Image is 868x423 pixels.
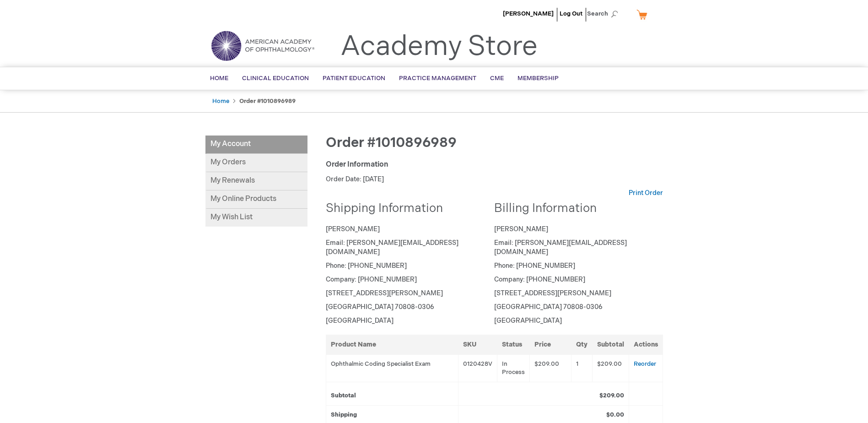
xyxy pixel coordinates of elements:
[494,303,603,311] span: [GEOGRAPHIC_DATA] 70808-0306
[458,335,497,354] th: SKU
[503,10,554,17] a: [PERSON_NAME]
[634,360,656,368] a: Reorder
[326,354,458,382] td: Ophthalmic Coding Specialist Exam
[629,189,663,198] a: Print Order
[494,239,627,256] span: Email: [PERSON_NAME][EMAIL_ADDRESS][DOMAIN_NAME]
[326,289,443,297] span: [STREET_ADDRESS][PERSON_NAME]
[497,335,529,354] th: Status
[399,75,476,82] span: Practice Management
[571,335,592,354] th: Qty
[494,202,656,216] h2: Billing Information
[606,411,624,418] strong: $0.00
[205,172,307,190] a: My Renewals
[326,317,394,325] span: [GEOGRAPHIC_DATA]
[592,335,629,354] th: Subtotal
[529,335,571,354] th: Price
[205,154,307,172] a: My Orders
[326,276,417,283] span: Company: [PHONE_NUMBER]
[529,354,571,382] td: $209.00
[326,202,488,216] h2: Shipping Information
[326,175,663,184] p: Order Date: [DATE]
[242,75,309,82] span: Clinical Education
[571,354,592,382] td: 1
[205,190,307,209] a: My Online Products
[494,262,575,270] span: Phone: [PHONE_NUMBER]
[494,289,611,297] span: [STREET_ADDRESS][PERSON_NAME]
[587,5,622,23] span: Search
[490,75,504,82] span: CME
[340,30,538,63] a: Academy Store
[494,317,562,325] span: [GEOGRAPHIC_DATA]
[326,262,407,270] span: Phone: [PHONE_NUMBER]
[326,303,434,311] span: [GEOGRAPHIC_DATA] 70808-0306
[494,225,548,233] span: [PERSON_NAME]
[629,335,663,354] th: Actions
[592,354,629,382] td: $209.00
[326,239,458,256] span: Email: [PERSON_NAME][EMAIL_ADDRESS][DOMAIN_NAME]
[212,98,229,105] a: Home
[323,75,385,82] span: Patient Education
[497,354,529,382] td: In Process
[494,276,585,283] span: Company: [PHONE_NUMBER]
[326,335,458,354] th: Product Name
[326,135,457,151] span: Order #1010896989
[599,392,624,399] strong: $209.00
[331,392,356,399] strong: Subtotal
[518,75,559,82] span: Membership
[458,354,497,382] td: 0120428V
[331,411,357,418] strong: Shipping
[239,98,296,105] strong: Order #1010896989
[210,75,228,82] span: Home
[326,160,663,170] div: Order Information
[326,225,380,233] span: [PERSON_NAME]
[560,10,582,17] a: Log Out
[205,209,307,227] a: My Wish List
